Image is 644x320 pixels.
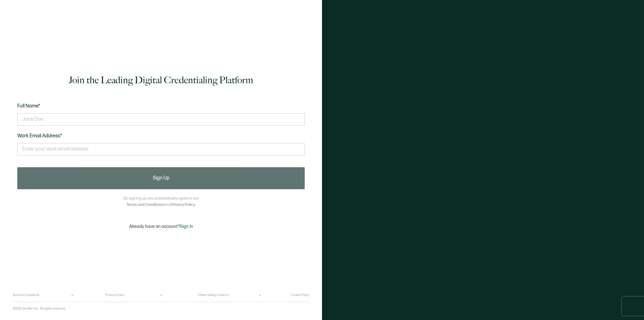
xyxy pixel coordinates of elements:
[17,167,305,189] button: Sign Up
[13,293,39,297] a: Terms & Conditions
[129,224,193,229] p: Already have an account?
[17,113,305,126] input: Jane Doe
[17,143,305,156] input: Enter your work email address
[126,202,164,207] a: Terms and Conditions
[17,133,62,139] span: Work Email Address*
[180,224,193,229] span: Sign In
[198,293,229,297] a: Online Selling Contract
[17,103,40,109] span: Full Name*
[124,196,199,208] p: By signing up, you automatically agree to our and .
[105,293,125,297] a: Privacy Policy
[171,202,195,207] a: Privacy Policy
[291,293,309,297] a: Cookie Policy
[153,176,169,181] span: Sign Up
[13,307,66,311] p: ©2025 Sertifier Inc.. All rights reserved.
[69,74,253,86] h1: Join the Leading Digital Credentialing Platform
